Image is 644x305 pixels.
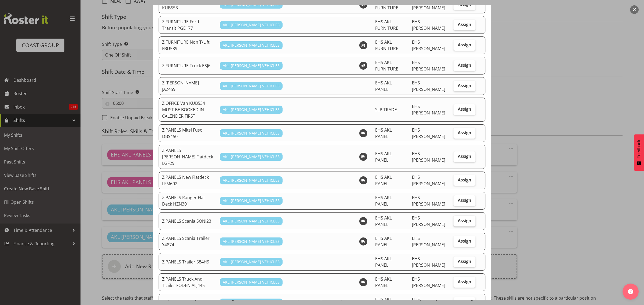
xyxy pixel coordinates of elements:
[159,145,217,169] td: Z PANELS [PERSON_NAME] Flatdeck LGF29
[223,198,280,204] span: AKL [PERSON_NAME] VEHICLES
[375,174,392,187] span: EHS AKL PANEL
[412,103,445,116] span: EHS [PERSON_NAME]
[223,83,280,89] span: AKL [PERSON_NAME] VEHICLES
[458,130,471,135] span: Assign
[159,57,217,75] td: Z FURNITURE Truck ESJ6
[412,195,445,207] span: EHS [PERSON_NAME]
[375,195,392,207] span: EHS AKL PANEL
[159,77,217,95] td: Z [PERSON_NAME] JAZ459
[375,215,392,227] span: EHS AKL PANEL
[223,177,280,183] span: AKL [PERSON_NAME] VEHICLES
[412,19,445,31] span: EHS [PERSON_NAME]
[458,198,471,203] span: Assign
[412,256,445,268] span: EHS [PERSON_NAME]
[458,1,471,7] span: Assign
[412,59,445,72] span: EHS [PERSON_NAME]
[159,16,217,34] td: Z FURNITURE Ford Transit PGE177
[223,259,280,265] span: AKL [PERSON_NAME] VEHICLES
[458,106,471,112] span: Assign
[458,279,471,284] span: Assign
[412,235,445,248] span: EHS [PERSON_NAME]
[458,299,471,305] span: Assign
[159,253,217,271] td: Z PANELS Trailer 684H9
[159,172,217,189] td: Z PANELS New Flatdeck LFM602
[458,218,471,223] span: Assign
[458,259,471,264] span: Assign
[458,22,471,27] span: Assign
[223,154,280,160] span: AKL [PERSON_NAME] VEHICLES
[458,154,471,159] span: Assign
[634,134,644,171] button: Feedback - Show survey
[458,42,471,47] span: Assign
[223,130,280,136] span: AKL [PERSON_NAME] VEHICLES
[458,238,471,244] span: Assign
[412,215,445,227] span: EHS [PERSON_NAME]
[375,39,398,51] span: EHS AKL FURNITURE
[159,273,217,291] td: Z PANELS Truck And Trailer FODEN ALJ445
[412,80,445,92] span: EHS [PERSON_NAME]
[458,83,471,88] span: Assign
[223,63,280,69] span: AKL [PERSON_NAME] VEHICLES
[458,62,471,68] span: Assign
[412,39,445,51] span: EHS [PERSON_NAME]
[375,80,392,92] span: EHS AKL PANEL
[159,36,217,54] td: Z FURNITURE Non T/Lift FBU589
[223,42,280,48] span: AKL [PERSON_NAME] VEHICLES
[375,235,392,248] span: EHS AKL PANEL
[412,174,445,187] span: EHS [PERSON_NAME]
[458,177,471,183] span: Assign
[636,140,641,158] span: Feedback
[375,276,392,288] span: EHS AKL PANEL
[412,151,445,163] span: EHS [PERSON_NAME]
[375,59,398,72] span: EHS AKL FURNITURE
[412,127,445,139] span: EHS [PERSON_NAME]
[375,107,397,113] span: SLP TRADE
[223,279,280,285] span: AKL [PERSON_NAME] VEHICLES
[159,98,217,122] td: Z OFFICE Van KUB534 MUST BE BOOKED IN CALENDER FIRST
[375,151,392,163] span: EHS AKL PANEL
[159,124,217,142] td: Z PANELS Mitsi Fuso DBS450
[223,218,280,224] span: AKL [PERSON_NAME] VEHICLES
[375,19,398,31] span: EHS AKL FURNITURE
[223,22,280,28] span: AKL [PERSON_NAME] VEHICLES
[159,212,217,230] td: Z PANELS Scania SONI23
[412,276,445,288] span: EHS [PERSON_NAME]
[159,233,217,250] td: Z PANELS Scania Trailer Y4874
[375,127,392,139] span: EHS AKL PANEL
[223,107,280,113] span: AKL [PERSON_NAME] VEHICLES
[159,192,217,210] td: Z PANELS Ranger Flat Deck HZN301
[375,256,392,268] span: EHS AKL PANEL
[628,289,633,294] img: help-xxl-2.png
[223,239,280,244] span: AKL [PERSON_NAME] VEHICLES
